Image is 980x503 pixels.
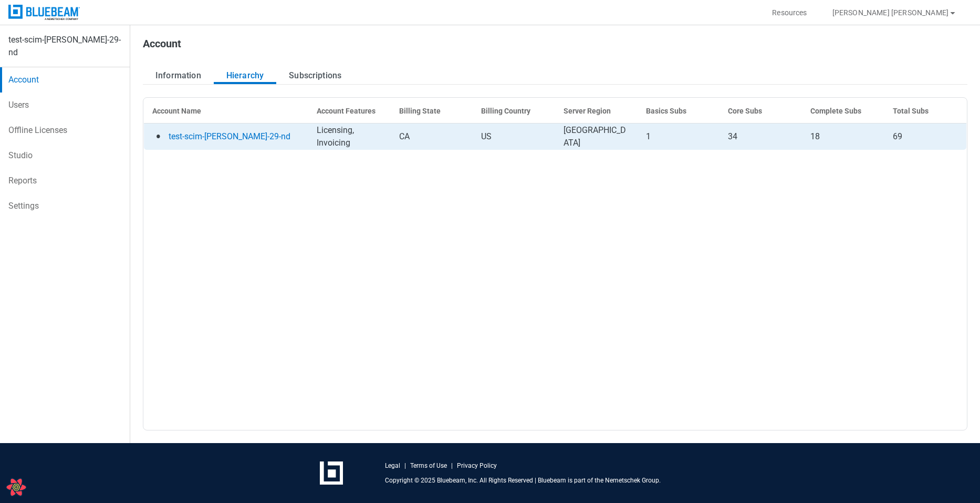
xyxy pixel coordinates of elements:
td: CA [391,124,473,150]
button: [PERSON_NAME] [PERSON_NAME] [820,4,969,21]
button: Subscriptions [276,67,354,84]
div: test-scim-[PERSON_NAME]-29-nd [8,34,121,59]
td: 18 [802,124,884,150]
a: test-scim-[PERSON_NAME]-29-nd [169,131,290,142]
button: Open React Query Devtools [6,477,27,498]
td: [GEOGRAPHIC_DATA] [555,124,638,150]
a: Legal [385,461,400,470]
div: | | [385,461,497,470]
button: Hierarchy [214,67,276,84]
td: 1 [638,124,720,150]
td: US [473,124,555,150]
button: Information [143,67,214,84]
button: Resources [759,4,819,21]
td: 34 [720,124,802,150]
p: Copyright © 2025 Bluebeam, Inc. All Rights Reserved | Bluebeam is part of the Nemetschek Group. [385,476,661,485]
a: Terms of Use [410,461,447,470]
a: Privacy Policy [457,461,497,470]
td: Licensing, Invoicing [308,124,391,150]
div: • [155,130,161,143]
table: bb-data-table [143,98,967,150]
h1: Account [143,38,181,55]
td: 69 [884,124,967,150]
img: Bluebeam, Inc. [8,5,80,20]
